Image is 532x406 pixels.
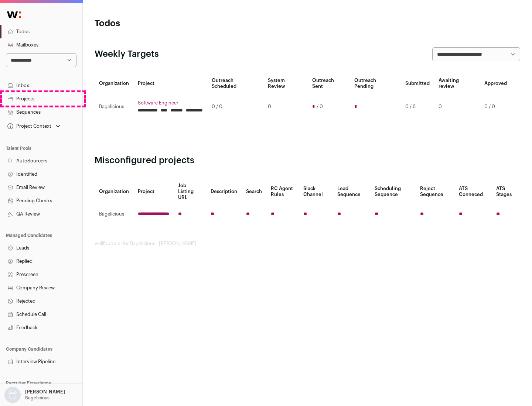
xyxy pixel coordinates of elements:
[350,73,400,94] th: Outreach Pending
[95,241,520,247] footer: wellfound:ai for Bagelicious - [PERSON_NAME]
[95,48,159,60] h2: Weekly Targets
[6,123,51,129] div: Project Context
[263,73,307,94] th: System Review
[4,387,21,403] img: nopic.png
[95,205,133,223] td: Bagelicious
[207,73,263,94] th: Outreach Scheduled
[3,7,25,22] img: Wellfound
[3,387,66,403] button: Open dropdown
[299,178,333,205] th: Slack Channel
[133,178,174,205] th: Project
[434,73,480,94] th: Awaiting review
[480,94,511,120] td: 0 / 0
[133,73,207,94] th: Project
[95,178,133,205] th: Organization
[480,73,511,94] th: Approved
[401,94,434,120] td: 0 / 6
[492,178,520,205] th: ATS Stages
[25,389,65,395] p: [PERSON_NAME]
[95,155,520,166] h2: Misconfigured projects
[333,178,370,205] th: Lead Sequence
[263,94,307,120] td: 0
[207,94,263,120] td: 0 / 0
[6,121,62,131] button: Open dropdown
[174,178,206,205] th: Job Listing URL
[370,178,416,205] th: Scheduling Sequence
[25,395,50,401] p: Bagelicious
[317,104,323,110] span: / 0
[416,178,455,205] th: Reject Sequence
[434,94,480,120] td: 0
[454,178,491,205] th: ATS Conneced
[206,178,242,205] th: Description
[95,18,236,30] h1: Todos
[401,73,434,94] th: Submitted
[95,94,133,120] td: Bagelicious
[242,178,266,205] th: Search
[308,73,350,94] th: Outreach Sent
[266,178,299,205] th: RC Agent Rules
[138,100,203,106] a: Software Engineer
[95,73,133,94] th: Organization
